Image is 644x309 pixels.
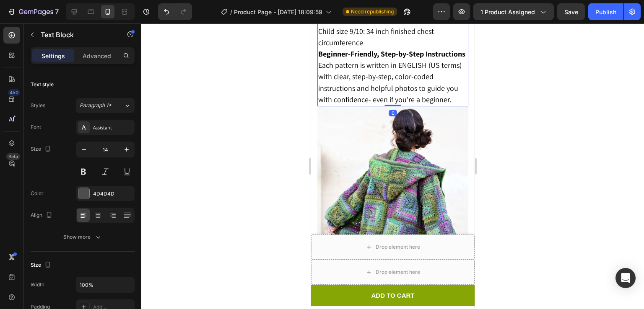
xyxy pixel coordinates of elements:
[31,190,44,197] div: Color
[615,268,636,288] div: Open Intercom Messenger
[595,8,616,16] div: Publish
[31,229,135,245] button: Show more
[31,210,54,221] div: Align
[76,98,135,113] button: Paragraph 1*
[31,124,41,131] div: Font
[234,8,322,16] span: Product Page - [DATE] 18:09:59
[63,233,102,241] div: Show more
[473,3,554,20] button: 1 product assigned
[230,8,232,16] span: /
[351,8,394,15] span: Need republishing
[31,81,54,88] div: Text style
[557,3,585,20] button: Save
[31,102,45,109] div: Styles
[60,266,103,278] div: ADD TO CART
[564,8,578,15] span: Save
[31,260,53,271] div: Size
[41,30,112,40] p: Text Block
[65,245,109,252] div: Drop element here
[55,7,59,17] p: 7
[6,83,157,309] img: image_demo.jpg
[80,102,112,109] span: Paragraph 1*
[6,153,20,160] div: Beta
[93,190,132,198] div: 4D4D4D
[311,23,475,309] iframe: Design area
[3,3,62,20] button: 7
[31,281,44,288] div: Width
[480,8,535,16] span: 1 product assigned
[8,89,20,96] div: 450
[93,124,132,131] div: Assistant
[158,3,192,20] div: Undo/Redo
[65,220,109,227] div: Drop element here
[83,51,111,60] p: Advanced
[31,144,53,155] div: Size
[42,51,65,60] p: Settings
[588,3,623,20] button: Publish
[76,277,134,292] input: Auto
